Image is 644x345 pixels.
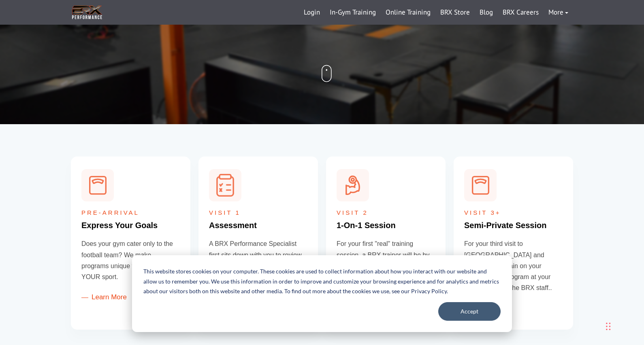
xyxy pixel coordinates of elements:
p: For your first "real" training session, a BRX trainer will be by your side the entire time to gui... [337,238,435,282]
h5: Pre-Arrival [81,209,180,216]
p: Does your gym cater only to the football team? We make programs unique to YOU and YOUR sport. [81,238,180,282]
img: Assessment [209,169,241,201]
a: Learn More [81,293,127,301]
h5: Visit 3+ [464,209,563,216]
span: emi-Private Session [469,221,546,230]
a: BRX Careers [498,3,544,22]
a: Login [299,3,325,22]
a: BRX Store [435,3,475,22]
img: Express Your Goals [81,169,114,201]
h4: S [464,220,563,230]
img: BRX Transparent Logo-2 [71,4,103,21]
a: Online Training [381,3,435,22]
div: Cookie banner [132,255,512,332]
p: For your third visit to [GEOGRAPHIC_DATA] and beyond, you'll train on your individualized program... [464,238,563,293]
h5: Visit 1 [209,209,307,216]
p: This website stores cookies on your computer. These cookies are used to collect information about... [143,267,501,296]
div: Drag [606,314,611,339]
p: A BRX Performance Specialist first sits down with you to review your goals. Then, they'll take yo... [209,238,307,282]
a: In-Gym Training [325,3,381,22]
h4: Assessment [209,220,307,230]
img: Express Your Goals [464,169,497,201]
div: Navigation Menu [299,3,573,22]
button: Accept [438,302,501,321]
h4: Express Your Goals [81,220,180,230]
h4: 1-On-1 Session [337,220,435,230]
img: 1-On-1 Session [337,169,369,201]
iframe: Chat Widget [529,258,644,345]
h5: Visit 2 [337,209,435,216]
a: Blog [475,3,498,22]
a: More [544,3,573,22]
